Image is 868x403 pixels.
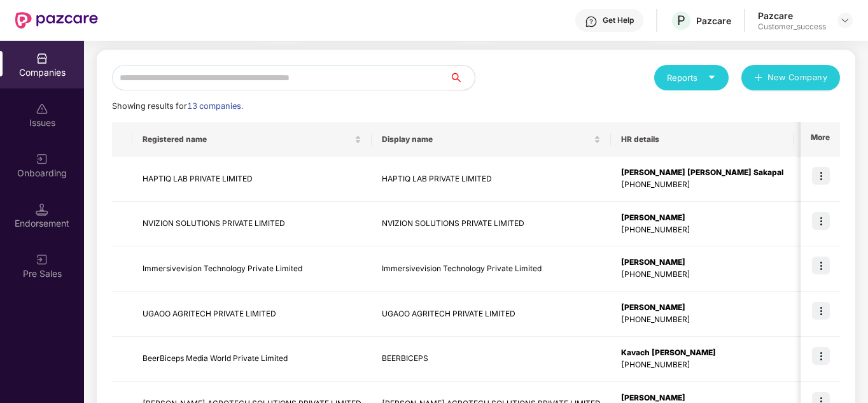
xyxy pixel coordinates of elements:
div: Pazcare [758,10,826,22]
div: [PERSON_NAME] [621,302,783,314]
img: icon [812,302,830,320]
div: [PERSON_NAME] [621,257,783,269]
th: HR details [611,122,794,157]
div: [PHONE_NUMBER] [621,359,783,371]
td: Immersivevision Technology Private Limited [372,246,611,292]
td: BEERBICEPS [372,337,611,382]
button: plusNew Company [741,65,840,90]
span: New Company [767,71,828,84]
td: BeerBiceps Media World Private Limited [132,337,372,382]
img: svg+xml;base64,PHN2ZyB3aWR0aD0iMjAiIGhlaWdodD0iMjAiIHZpZXdCb3g9IjAgMCAyMCAyMCIgZmlsbD0ibm9uZSIgeG... [36,253,48,266]
span: caret-down [708,73,716,81]
div: [PHONE_NUMBER] [621,179,783,191]
img: New Pazcare Logo [15,12,98,29]
img: svg+xml;base64,PHN2ZyBpZD0iSXNzdWVzX2Rpc2FibGVkIiB4bWxucz0iaHR0cDovL3d3dy53My5vcmcvMjAwMC9zdmciIH... [36,103,48,115]
td: NVIZION SOLUTIONS PRIVATE LIMITED [132,202,372,247]
th: Display name [372,122,611,157]
div: [PHONE_NUMBER] [621,269,783,281]
div: Customer_success [758,22,826,32]
td: NVIZION SOLUTIONS PRIVATE LIMITED [372,202,611,247]
td: Immersivevision Technology Private Limited [132,246,372,292]
img: icon [812,257,830,274]
img: icon [812,347,830,365]
img: svg+xml;base64,PHN2ZyBpZD0iQ29tcGFuaWVzIiB4bWxucz0iaHR0cDovL3d3dy53My5vcmcvMjAwMC9zdmciIHdpZHRoPS... [36,52,48,65]
span: search [449,73,475,83]
div: Kavach [PERSON_NAME] [621,347,783,359]
img: icon [812,212,830,230]
div: Get Help [603,15,634,25]
span: plus [754,73,762,83]
td: HAPTIQ LAB PRIVATE LIMITED [132,157,372,202]
span: Display name [382,134,591,145]
span: Registered name [143,134,352,145]
div: [PHONE_NUMBER] [621,224,783,236]
div: [PERSON_NAME] [PERSON_NAME] Sakapal [621,167,783,179]
div: Reports [667,71,716,84]
div: Pazcare [696,15,731,27]
div: [PERSON_NAME] [621,212,783,224]
th: More [801,122,840,157]
span: Showing results for [112,101,243,111]
img: icon [812,167,830,185]
th: Registered name [132,122,372,157]
span: 13 companies. [187,101,243,111]
img: svg+xml;base64,PHN2ZyB3aWR0aD0iMTQuNSIgaGVpZ2h0PSIxNC41IiB2aWV3Qm94PSIwIDAgMTYgMTYiIGZpbGw9Im5vbm... [36,203,48,216]
span: P [677,13,685,28]
button: search [449,65,475,90]
img: svg+xml;base64,PHN2ZyBpZD0iRHJvcGRvd24tMzJ4MzIiIHhtbG5zPSJodHRwOi8vd3d3LnczLm9yZy8yMDAwL3N2ZyIgd2... [840,15,850,25]
td: HAPTIQ LAB PRIVATE LIMITED [372,157,611,202]
img: svg+xml;base64,PHN2ZyB3aWR0aD0iMjAiIGhlaWdodD0iMjAiIHZpZXdCb3g9IjAgMCAyMCAyMCIgZmlsbD0ibm9uZSIgeG... [36,153,48,166]
td: UGAOO AGRITECH PRIVATE LIMITED [132,292,372,337]
img: svg+xml;base64,PHN2ZyBpZD0iSGVscC0zMngzMiIgeG1sbnM9Imh0dHA6Ly93d3cudzMub3JnLzIwMDAvc3ZnIiB3aWR0aD... [585,15,598,28]
div: [PHONE_NUMBER] [621,314,783,326]
td: UGAOO AGRITECH PRIVATE LIMITED [372,292,611,337]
